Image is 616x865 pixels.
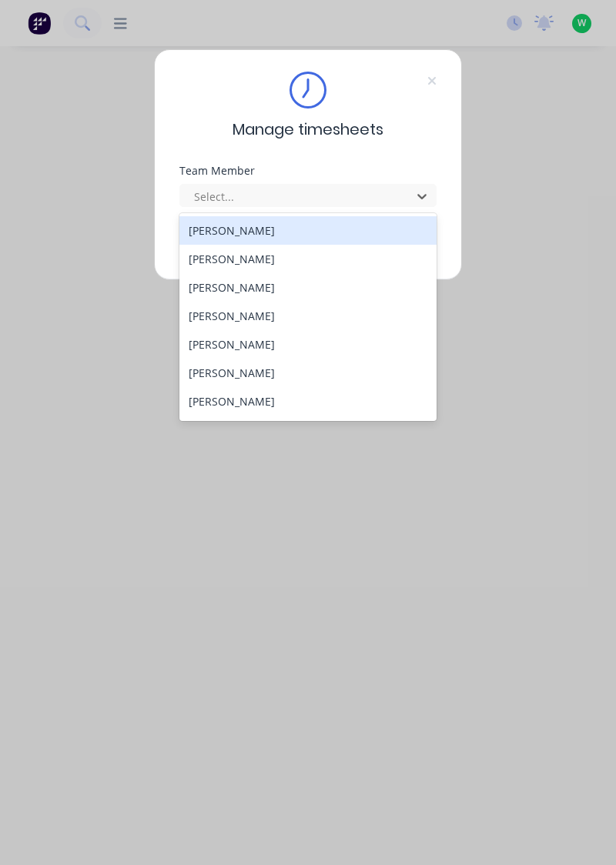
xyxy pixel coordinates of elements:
div: [PERSON_NAME] [179,245,437,273]
div: [PERSON_NAME] [179,216,437,245]
div: Team Member [179,165,437,176]
div: [PERSON_NAME] [179,416,437,444]
div: [PERSON_NAME] [179,359,437,387]
div: [PERSON_NAME] [179,302,437,330]
div: [PERSON_NAME] [179,387,437,416]
div: [PERSON_NAME] [179,273,437,302]
span: Manage timesheets [233,118,383,141]
div: [PERSON_NAME] [179,330,437,359]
